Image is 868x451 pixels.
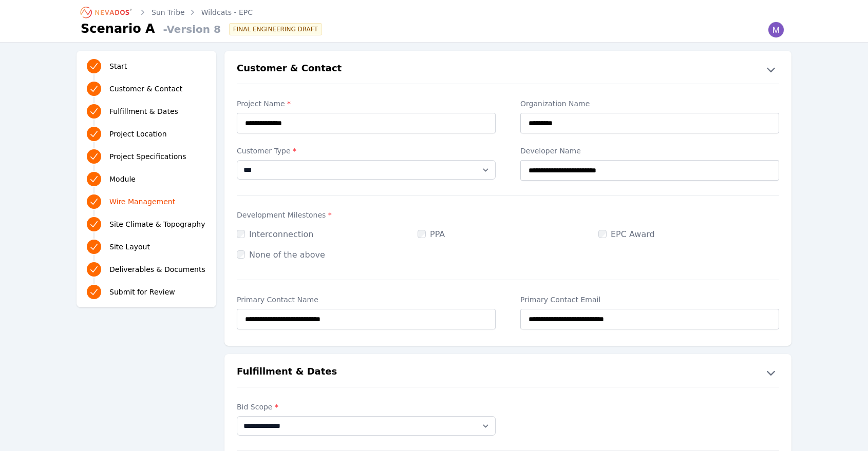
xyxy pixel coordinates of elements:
[109,129,167,139] span: Project Location
[237,364,337,381] h2: Fulfillment & Dates
[520,146,779,156] label: Developer Name
[237,61,342,77] h2: Customer & Contact
[109,287,175,297] span: Submit for Review
[152,7,185,17] a: Sun Tribe
[237,295,496,305] label: Primary Contact Name
[237,250,245,259] input: None of the above
[81,4,253,21] nav: Breadcrumb
[520,295,779,305] label: Primary Contact Email
[201,7,253,17] a: Wildcats - EPC
[109,219,205,229] span: Site Climate & Topography
[768,22,784,38] img: Madeline Koldos
[418,229,445,239] label: PPA
[159,22,221,36] span: - Version 8
[109,84,182,94] span: Customer & Contact
[237,229,313,239] label: Interconnection
[229,23,322,35] div: FINAL ENGINEERING DRAFT
[598,229,655,239] label: EPC Award
[87,57,206,301] nav: Progress
[109,174,136,184] span: Module
[109,61,127,71] span: Start
[237,402,496,412] label: Bid Scope
[237,230,245,238] input: Interconnection
[109,264,205,274] span: Deliverables & Documents
[224,364,791,381] button: Fulfillment & Dates
[237,146,496,156] label: Customer Type
[109,197,175,207] span: Wire Management
[224,61,791,77] button: Customer & Contact
[109,242,150,252] span: Site Layout
[520,99,779,109] label: Organization Name
[598,230,607,238] input: EPC Award
[81,21,155,37] h1: Scenario A
[109,106,178,116] span: Fulfillment & Dates
[237,210,779,220] label: Development Milestones
[237,99,496,109] label: Project Name
[237,250,325,260] label: None of the above
[418,230,426,238] input: PPA
[109,151,186,162] span: Project Specifications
